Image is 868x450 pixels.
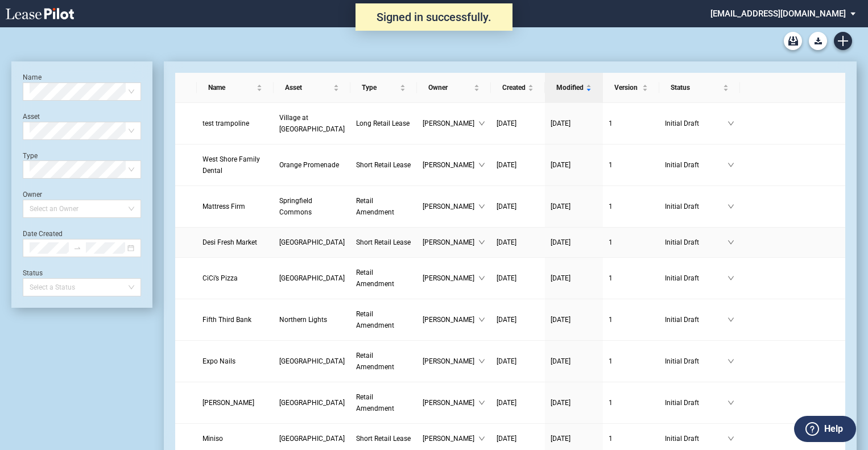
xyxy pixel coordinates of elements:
[665,314,728,325] span: Initial Draft
[202,314,268,325] a: Fifth Third Bank
[609,433,654,444] a: 1
[478,275,485,282] span: down
[551,274,571,282] span: [DATE]
[202,238,257,246] span: Desi Fresh Market
[609,314,654,325] a: 1
[202,203,245,210] span: Mattress Firm
[356,308,411,331] a: Retail Amendment
[497,397,539,408] a: [DATE]
[279,114,345,133] span: Village at Allen
[551,399,571,407] span: [DATE]
[356,237,411,248] a: Short Retail Lease
[728,316,734,323] span: down
[609,356,654,367] a: 1
[824,422,843,436] label: Help
[497,357,516,365] span: [DATE]
[356,350,411,373] a: Retail Amendment
[728,120,734,127] span: down
[356,393,394,412] span: Retail Amendment
[609,316,613,324] span: 1
[834,32,852,50] a: Create new document
[551,201,597,212] a: [DATE]
[665,159,728,171] span: Initial Draft
[428,82,472,93] span: Owner
[23,230,63,238] label: Date Created
[805,32,830,50] md-menu: Download Blank Form List
[609,399,613,407] span: 1
[551,357,571,365] span: [DATE]
[794,416,856,442] button: Help
[497,273,539,284] a: [DATE]
[665,237,728,248] span: Initial Draft
[551,314,597,325] a: [DATE]
[551,238,571,246] span: [DATE]
[665,201,728,212] span: Initial Draft
[551,203,571,210] span: [DATE]
[202,397,268,408] a: [PERSON_NAME]
[478,358,485,365] span: down
[478,239,485,246] span: down
[497,201,539,212] a: [DATE]
[356,3,512,31] div: Signed in successfully.
[279,197,312,216] span: Springfield Commons
[609,119,613,127] span: 1
[551,433,597,444] a: [DATE]
[279,159,345,171] a: Orange Promenade
[279,433,345,444] a: [GEOGRAPHIC_DATA]
[279,314,345,325] a: Northern Lights
[478,203,485,210] span: down
[551,356,597,367] a: [DATE]
[423,201,478,212] span: [PERSON_NAME]
[356,161,411,169] span: Short Retail Lease
[202,154,268,176] a: West Shore Family Dental
[551,159,597,171] a: [DATE]
[728,358,734,365] span: down
[728,275,734,282] span: down
[423,397,478,408] span: [PERSON_NAME]
[23,269,43,277] label: Status
[279,357,345,365] span: Cedars Square
[202,155,260,175] span: West Shore Family Dental
[665,273,728,284] span: Initial Draft
[423,159,478,171] span: [PERSON_NAME]
[609,435,613,443] span: 1
[197,73,274,103] th: Name
[23,191,42,199] label: Owner
[609,238,613,246] span: 1
[551,118,597,129] a: [DATE]
[279,435,345,443] span: La Frontera Village
[665,433,728,444] span: Initial Draft
[279,356,345,367] a: [GEOGRAPHIC_DATA]
[417,73,491,103] th: Owner
[728,435,734,442] span: down
[728,162,734,168] span: down
[423,356,478,367] span: [PERSON_NAME]
[285,82,331,93] span: Asset
[609,203,613,210] span: 1
[202,119,249,127] span: test trampoline
[502,82,526,93] span: Created
[356,238,411,246] span: Short Retail Lease
[556,82,584,93] span: Modified
[609,274,613,282] span: 1
[665,118,728,129] span: Initial Draft
[478,435,485,442] span: down
[279,112,345,135] a: Village at [GEOGRAPHIC_DATA]
[356,119,410,127] span: Long Retail Lease
[356,391,411,414] a: Retail Amendment
[728,203,734,210] span: down
[356,269,394,288] span: Retail Amendment
[551,316,571,324] span: [DATE]
[356,352,394,371] span: Retail Amendment
[809,32,827,50] button: Download Blank Form
[665,356,728,367] span: Initial Draft
[497,237,539,248] a: [DATE]
[356,435,411,443] span: Short Retail Lease
[73,244,81,252] span: to
[478,120,485,127] span: down
[356,159,411,171] a: Short Retail Lease
[423,273,478,284] span: [PERSON_NAME]
[497,314,539,325] a: [DATE]
[202,273,268,284] a: CiCi’s Pizza
[279,161,339,169] span: Orange Promenade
